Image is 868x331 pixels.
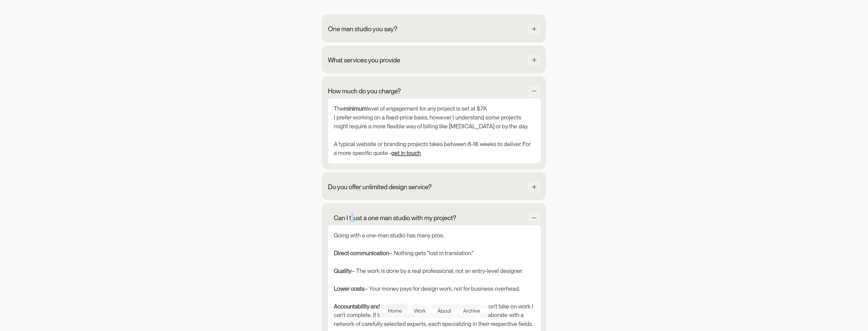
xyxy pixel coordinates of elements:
[344,105,367,112] strong: minimum
[414,307,426,315] div: Work
[437,307,451,315] div: About
[334,303,408,310] strong: Accountability and ownership
[457,305,486,316] a: Archive
[408,305,432,316] a: Work
[388,307,402,315] div: Home
[328,86,401,96] div: How much do you charge?
[432,305,457,316] a: About
[334,285,364,292] strong: Lower costs
[463,307,480,315] div: Archive
[334,250,389,257] strong: Direct communication
[334,267,352,274] strong: Quality
[391,149,421,156] a: get in touch
[328,55,400,65] div: What services you provide
[328,24,397,34] div: One man studio you say?
[328,182,432,192] div: Do you offer unlimited design service?
[328,98,541,163] div: The level of engagement for any project is set at $7K I prefer working on a fixed-price basis, ho...
[334,213,456,223] div: Can I trust a one man studio with my project?
[382,305,408,316] a: Home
